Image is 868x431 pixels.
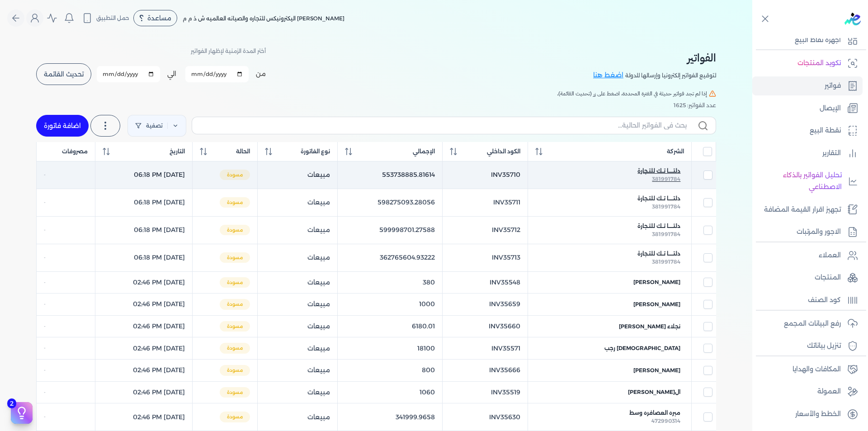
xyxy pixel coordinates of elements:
[44,199,88,206] div: -
[338,360,443,382] td: 800
[625,70,716,81] p: لتوقيع الفواتير إلكترونيا وإرسالها للدولة
[633,278,680,286] span: [PERSON_NAME]
[220,321,250,332] span: مسودة
[752,223,863,242] a: الاجور والمرتبات
[220,365,250,376] span: مسودة
[797,57,841,69] p: تكويد المنتجات
[338,337,443,360] td: 18100
[752,336,863,355] a: تنزيل بياناتك
[487,147,520,156] span: الكود الداخلي
[220,225,250,236] span: مسودة
[258,337,338,360] td: مبيعات
[752,166,863,196] a: تحليل الفواتير بالذكاء الاصطناعي
[44,227,88,234] div: -
[95,294,192,316] td: [DATE] 02:46 PM
[301,147,330,156] span: نوع الفاتورة
[220,387,250,398] span: مسودة
[752,268,863,287] a: المنتجات
[44,323,88,330] div: -
[808,294,841,306] p: كود الصنف
[752,360,863,379] a: المكافات والهدايا
[752,31,863,50] a: اجهزة نقاط البيع
[784,318,841,330] p: رفع البيانات المجمع
[652,258,680,265] span: 381991784
[752,144,863,163] a: التقارير
[442,216,528,244] td: INV35712
[752,200,863,219] a: تجهيز اقرار القيمة المضافة
[844,13,861,25] img: logo
[183,15,344,22] span: [PERSON_NAME] اليكترونيكس للتجاره والصيانه العالميه ش ذ م م
[752,99,863,118] a: الإيصال
[338,403,443,431] td: 341999.9658
[793,364,841,375] p: المكافات والهدايا
[220,299,250,310] span: مسودة
[752,382,863,401] a: العمولة
[258,315,338,337] td: مبيعات
[633,366,680,374] span: [PERSON_NAME]
[817,386,841,398] p: العمولة
[752,121,863,140] a: نقطة البيع
[442,315,528,337] td: INV35660
[652,175,680,182] span: 381991784
[338,244,443,271] td: 362765604.93222
[258,189,338,216] td: مبيعات
[44,345,88,352] div: -
[764,204,841,216] p: تجهيز اقرار القيمة المضافة
[167,69,176,79] label: الي
[757,170,842,193] p: تحليل الفواتير بالذكاء الاصطناعي
[258,360,338,382] td: مبيعات
[36,115,89,137] a: اضافة فاتورة
[633,300,680,308] span: [PERSON_NAME]
[95,337,192,360] td: [DATE] 02:46 PM
[637,250,680,258] span: دلتـــــا تــك للتـجارة
[807,340,841,352] p: تنزيل بياناتك
[44,71,84,77] span: تحديث القائمة
[95,244,192,271] td: [DATE] 06:18 PM
[338,315,443,337] td: 6180.01
[95,381,192,403] td: [DATE] 02:46 PM
[752,405,863,424] a: الخطط والأسعار
[220,252,250,263] span: مسودة
[44,389,88,396] div: -
[752,54,863,73] a: تكويد المنتجات
[593,71,625,81] a: اضغط هنا
[628,388,680,396] span: ال[PERSON_NAME]
[147,15,171,21] span: مساعدة
[258,403,338,431] td: مبيعات
[413,147,435,156] span: الإجمالي
[220,412,250,422] span: مسودة
[220,170,250,180] span: مسودة
[795,408,841,420] p: الخطط والأسعار
[442,271,528,294] td: INV35548
[258,381,338,403] td: مبيعات
[95,403,192,431] td: [DATE] 02:46 PM
[619,322,680,331] span: نجلاء [PERSON_NAME]
[11,402,33,424] button: 2
[170,147,185,156] span: التاريخ
[62,147,88,156] span: مصروفات
[637,194,680,203] span: دلتـــــا تــك للتـجارة
[236,147,250,156] span: الحالة
[819,250,841,261] p: العملاء
[442,337,528,360] td: INV35571
[44,254,88,261] div: -
[96,14,129,22] span: حمل التطبيق
[637,167,680,175] span: دلتـــــا تــك للتـجارة
[338,216,443,244] td: 599998701.27588
[797,226,841,238] p: الاجور والمرتبات
[752,314,863,333] a: رفع البيانات المجمع
[629,409,680,417] span: مبره العصافره وسط
[442,244,528,271] td: INV35713
[338,381,443,403] td: 1060
[256,69,266,79] label: من
[795,34,841,46] p: اجهزة نقاط البيع
[752,246,863,265] a: العملاء
[667,147,684,156] span: الشركة
[338,294,443,316] td: 1000
[752,291,863,310] a: كود الصنف
[258,161,338,189] td: مبيعات
[44,367,88,374] div: -
[815,272,841,284] p: المنتجات
[810,125,841,137] p: نقطة البيع
[95,161,192,189] td: [DATE] 06:18 PM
